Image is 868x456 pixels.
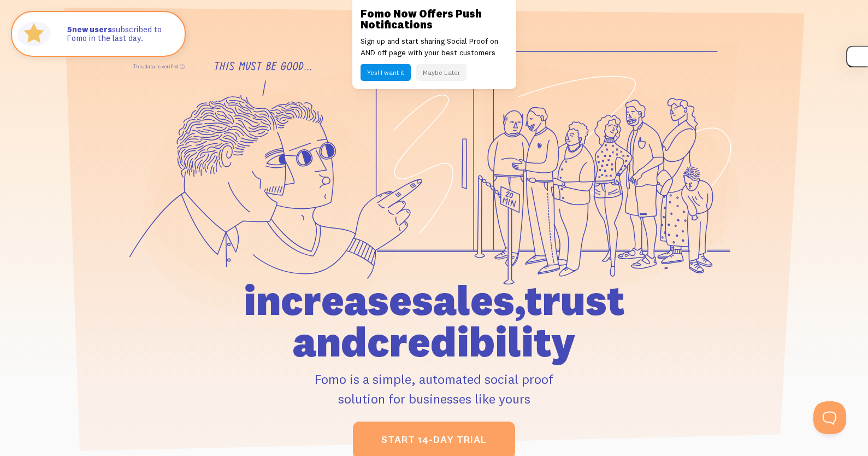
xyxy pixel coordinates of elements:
strong: new users [67,24,112,34]
iframe: Help Scout Beacon - Open [813,401,846,434]
p: Sign up and start sharing Social Proof on AND off page with your best customers [361,36,508,59]
p: subscribed to Fomo in the last day. [67,25,174,43]
img: Fomo [14,14,54,54]
p: Fomo is a simple, automated social proof solution for businesses like yours [181,369,687,408]
h3: Fomo Now Offers Push Notifications [361,8,508,30]
button: Maybe Later [416,64,467,81]
button: Yes! I want it [361,64,411,81]
h1: increase sales, trust and credibility [181,279,687,363]
span: 5 [67,25,72,34]
a: This data is verified ⓘ [133,63,185,69]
